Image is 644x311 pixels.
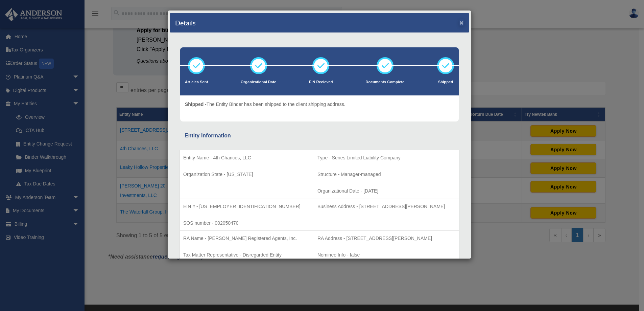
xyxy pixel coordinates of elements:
p: Structure - Manager-managed [317,170,456,179]
p: Organizational Date [241,79,276,86]
p: Tax Matter Representative - Disregarded Entity [183,251,310,259]
p: Organizational Date - [DATE] [317,187,456,195]
p: Articles Sent [185,79,208,86]
h4: Details [175,18,196,27]
p: Documents Complete [365,79,404,86]
p: Entity Name - 4th Chances, LLC [183,154,310,162]
p: RA Name - [PERSON_NAME] Registered Agents, Inc. [183,234,310,243]
p: Nominee Info - false [317,251,456,259]
span: Shipped - [185,102,207,107]
p: The Entity Binder has been shipped to the client shipping address. [185,100,345,109]
div: Entity Information [185,131,454,140]
p: Shipped [437,79,454,86]
p: RA Address - [STREET_ADDRESS][PERSON_NAME] [317,234,456,243]
p: SOS number - 002050470 [183,219,310,227]
p: Business Address - [STREET_ADDRESS][PERSON_NAME] [317,202,456,211]
p: EIN # - [US_EMPLOYER_IDENTIFICATION_NUMBER] [183,202,310,211]
p: Type - Series Limited Liability Company [317,154,456,162]
button: × [459,19,464,26]
p: Organization State - [US_STATE] [183,170,310,179]
p: EIN Recieved [309,79,333,86]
